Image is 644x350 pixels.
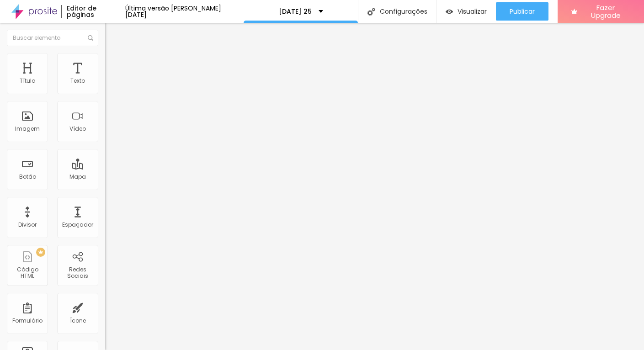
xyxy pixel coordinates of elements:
div: Última versão [PERSON_NAME] [DATE] [125,5,244,18]
div: Divisor [18,222,37,228]
iframe: Editor [105,23,644,350]
div: Editor de páginas [61,5,125,18]
input: Buscar elemento [7,30,98,46]
div: Espaçador [62,222,93,228]
span: Publicar [510,8,535,15]
img: Icone [367,8,375,16]
img: Icone [88,35,93,41]
div: Imagem [15,126,40,132]
button: Visualizar [436,2,495,21]
div: Botão [19,174,36,180]
div: Mapa [69,174,86,180]
div: Título [20,78,35,84]
span: Visualizar [458,8,487,15]
span: Fazer Upgrade [581,4,630,20]
div: Ícone [70,318,86,324]
div: Código HTML [9,266,45,280]
p: [DATE] 25 [279,8,312,15]
button: Publicar [496,2,548,21]
div: Formulário [12,318,43,324]
img: view-1.svg [446,8,452,16]
div: Vídeo [69,126,86,132]
div: Redes Sociais [59,266,96,280]
div: Texto [70,78,85,84]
